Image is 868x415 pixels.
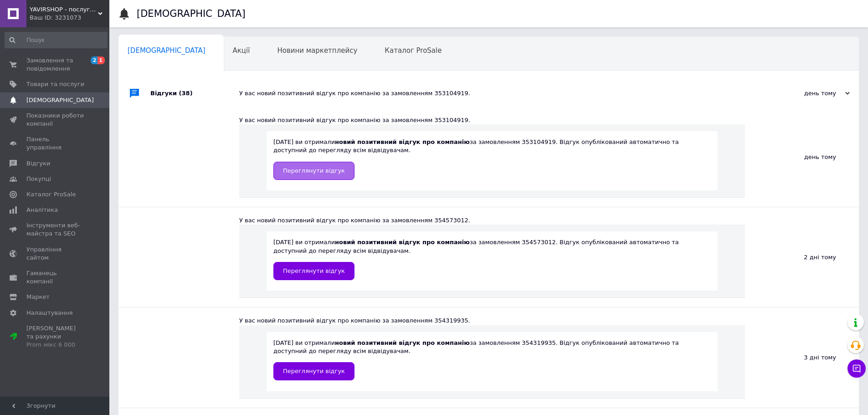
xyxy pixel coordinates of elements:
span: [DEMOGRAPHIC_DATA] [26,96,94,104]
b: новий позитивний відгук про компанію [335,138,470,145]
span: Гаманець компанії [26,269,84,286]
div: день тому [759,89,850,97]
span: Новини маркетплейсу [277,46,357,55]
a: Переглянути відгук [273,362,354,380]
div: [DATE] ви отримали за замовленням 353104919. Відгук опублікований автоматично та доступний до пер... [273,138,711,179]
button: Чат з покупцем [847,359,866,378]
div: Ваш ID: 3231073 [30,14,109,22]
a: Переглянути відгук [273,262,354,280]
div: день тому [745,107,859,207]
span: (38) [179,90,193,97]
a: Переглянути відгук [273,162,354,180]
span: Управління сайтом [26,246,84,262]
span: Акції [233,46,250,55]
span: Маркет [26,293,50,301]
h1: [DEMOGRAPHIC_DATA] [137,8,246,19]
div: 3 дні тому [745,307,859,407]
span: [DEMOGRAPHIC_DATA] [128,46,205,55]
span: Панель управління [26,135,84,152]
span: Аналітика [26,206,58,214]
span: 2 [91,56,98,64]
div: У вас новий позитивний відгук про компанію за замовленням 353104919. [239,89,759,97]
b: новий позитивний відгук про компанію [335,339,470,346]
span: Переглянути відгук [283,368,345,374]
span: Замовлення та повідомлення [26,56,84,73]
span: Каталог ProSale [26,190,76,199]
div: 2 дні тому [745,207,859,307]
div: [DATE] ви отримали за замовленням 354319935. Відгук опублікований автоматично та доступний до пер... [273,339,711,380]
div: У вас новий позитивний відгук про компанію за замовленням 353104919. [239,116,745,124]
span: Інструменти веб-майстра та SEO [26,221,84,238]
div: Prom мікс 6 000 [26,341,84,349]
b: новий позитивний відгук про компанію [335,239,470,246]
div: У вас новий позитивний відгук про компанію за замовленням 354319935. [239,317,745,325]
span: YAVIRSHOP - послуги друку на замовлення [30,5,98,14]
span: 1 [98,56,105,64]
span: Товари та послуги [26,80,84,88]
div: Відгуки [150,80,239,107]
span: Покупці [26,175,51,183]
span: Переглянути відгук [283,267,345,274]
div: У вас новий позитивний відгук про компанію за замовленням 354573012. [239,216,745,225]
span: Налаштування [26,309,73,317]
span: [PERSON_NAME] та рахунки [26,324,84,349]
span: Відгуки [26,159,50,168]
span: Переглянути відгук [283,167,345,174]
span: Показники роботи компанії [26,112,84,128]
span: Каталог ProSale [385,46,442,55]
div: [DATE] ви отримали за замовленням 354573012. Відгук опублікований автоматично та доступний до пер... [273,238,711,280]
input: Пошук [5,32,108,48]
